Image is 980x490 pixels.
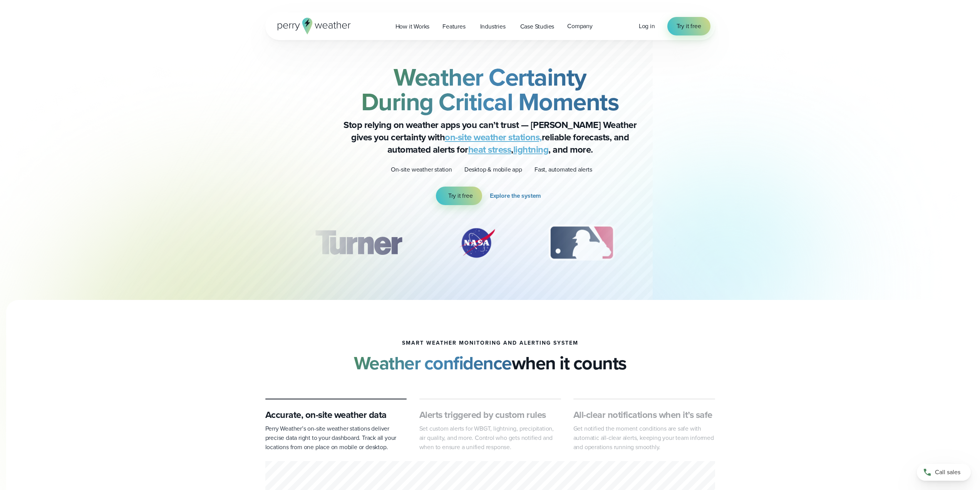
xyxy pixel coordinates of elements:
p: Perry Weather’s on-site weather stations deliver precise data right to your dashboard. Track all ... [265,424,407,452]
img: PGA.svg [659,224,721,262]
a: How it Works [389,19,436,34]
span: How it Works [395,22,430,31]
img: Turner-Construction_1.svg [303,224,413,262]
span: Case Studies [520,22,554,31]
span: Company [567,22,593,31]
h3: Accurate, on-site weather data [265,409,407,421]
a: on-site weather stations, [445,130,542,144]
div: 4 of 12 [659,224,721,262]
span: Try it free [448,191,473,200]
a: Try it free [436,187,482,205]
h3: Alerts triggered by custom rules [419,409,561,421]
div: 1 of 12 [303,224,413,262]
p: Fast, automated alerts [534,165,592,174]
p: On-site weather station [391,165,452,174]
a: heat stress [468,143,511,157]
div: 3 of 12 [541,224,622,262]
h2: when it counts [354,352,627,374]
span: Try it free [677,22,701,31]
a: Try it free [667,17,710,35]
p: Stop relying on weather apps you can’t trust — [PERSON_NAME] Weather gives you certainty with rel... [336,119,644,156]
span: Call sales [935,468,960,477]
img: NASA.svg [450,224,504,262]
strong: Weather confidence [354,349,512,377]
a: Case Studies [514,19,561,34]
p: Desktop & mobile app [464,165,522,174]
h1: smart weather monitoring and alerting system [402,340,578,346]
span: Industries [480,22,506,31]
img: MLB.svg [541,224,622,262]
a: Log in [639,22,655,31]
h3: All-clear notifications when it’s safe [573,409,715,421]
a: lightning [513,143,549,157]
div: 2 of 12 [450,224,504,262]
p: Get notified the moment conditions are safe with automatic all-clear alerts, keeping your team in... [573,424,715,452]
span: Explore the system [490,191,541,200]
div: slideshow [304,224,677,266]
a: Call sales [917,464,971,481]
p: Set custom alerts for WBGT, lightning, precipitation, air quality, and more. Control who gets not... [419,424,561,452]
span: Features [442,22,465,31]
a: Explore the system [490,187,544,205]
strong: Weather Certainty During Critical Moments [361,59,619,120]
